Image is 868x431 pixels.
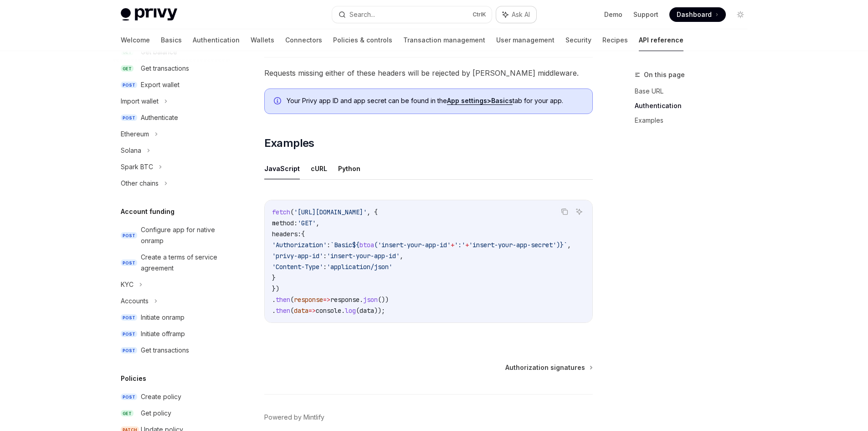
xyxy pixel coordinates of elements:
[121,129,149,140] div: Ethereum
[113,389,230,405] a: POSTCreate policy
[400,252,403,260] span: ,
[733,7,748,22] button: Toggle dark mode
[113,222,230,249] a: POSTConfigure app for native onramp
[447,97,513,105] a: App settings>Basics
[635,113,755,128] a: Examples
[113,326,230,342] a: POSTInitiate offramp
[161,29,182,51] a: Basics
[141,224,225,246] div: Configure app for native onramp
[635,84,755,99] a: Base URL
[294,306,308,315] span: data
[141,345,189,356] div: Get transactions
[356,306,360,315] span: (
[272,208,290,216] span: fetch
[251,29,274,51] a: Wallets
[677,10,712,19] span: Dashboard
[349,9,375,20] div: Search...
[113,309,230,326] a: POSTInitiate onramp
[285,29,322,51] a: Connectors
[473,11,486,18] span: Ctrl K
[272,285,279,293] span: })
[332,6,492,23] button: Search...CtrlK
[121,394,137,400] span: POST
[274,97,283,106] svg: Info
[669,7,726,22] a: Dashboard
[564,241,567,249] span: `
[633,10,658,19] a: Support
[113,342,230,358] a: POSTGet transactions
[469,241,556,249] span: 'insert-your-app-secret'
[330,296,360,304] span: response
[644,69,685,80] span: On this page
[341,306,345,315] span: .
[113,60,230,77] a: GETGet transactions
[141,408,171,419] div: Get policy
[573,206,585,218] button: Ask AI
[272,230,301,238] span: headers:
[121,145,141,156] div: Solana
[567,241,571,249] span: ,
[121,232,137,239] span: POST
[141,312,185,323] div: Initiate onramp
[141,252,225,274] div: Create a terms of service agreement
[378,241,451,249] span: 'insert-your-app-id'
[290,296,294,304] span: (
[290,306,294,315] span: (
[121,410,134,417] span: GET
[272,219,298,227] span: method:
[113,405,230,421] a: GETGet policy
[113,109,230,126] a: POSTAuthenticate
[360,241,374,249] span: btoa
[121,206,175,217] h5: Account funding
[374,306,385,315] span: ));
[465,241,469,249] span: +
[352,241,360,249] span: ${
[121,347,137,354] span: POST
[276,296,290,304] span: then
[141,79,180,90] div: Export wallet
[496,6,536,23] button: Ask AI
[505,363,585,372] span: Authorization signatures
[604,10,622,19] a: Demo
[363,296,378,304] span: json
[276,306,290,315] span: then
[565,29,591,51] a: Security
[272,306,276,315] span: .
[323,252,327,260] span: :
[121,331,137,338] span: POST
[141,328,185,339] div: Initiate offramp
[559,206,570,218] button: Copy the contents from the code block
[360,296,363,304] span: .
[639,29,683,51] a: API reference
[121,82,137,88] span: POST
[338,158,360,179] button: Python
[298,219,316,227] span: 'GET'
[113,77,230,93] a: POSTExport wallet
[121,161,153,172] div: Spark BTC
[272,252,323,260] span: 'privy-app-id'
[330,241,352,249] span: `Basic
[327,252,400,260] span: 'insert-your-app-id'
[367,208,378,216] span: , {
[374,241,378,249] span: (
[556,241,560,249] span: )
[301,230,305,238] span: {
[294,296,323,304] span: response
[141,112,178,123] div: Authenticate
[327,241,330,249] span: :
[272,241,327,249] span: 'Authorization'
[308,306,316,315] span: =>
[141,63,189,74] div: Get transactions
[512,10,530,19] span: Ask AI
[264,413,324,422] a: Powered by Mintlify
[294,208,367,216] span: '[URL][DOMAIN_NAME]'
[491,97,513,104] strong: Basics
[121,178,159,189] div: Other chains
[272,296,276,304] span: .
[193,29,240,51] a: Authentication
[264,136,314,151] span: Examples
[113,249,230,276] a: POSTCreate a terms of service agreement
[121,314,137,321] span: POST
[602,29,628,51] a: Recipes
[323,263,327,271] span: :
